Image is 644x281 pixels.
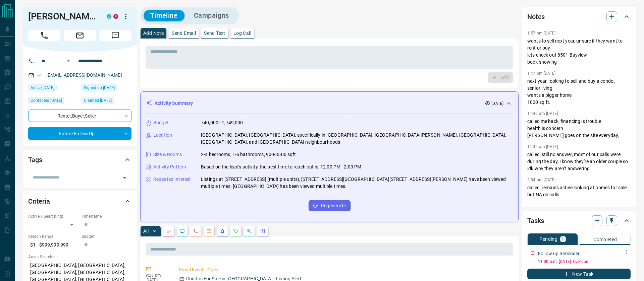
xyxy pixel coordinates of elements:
p: Budget: [82,233,131,239]
p: Actively Searching: [28,213,78,219]
div: Activity Summary[DATE] [146,97,513,110]
p: Log Call [233,31,251,36]
p: Activity Pattern [153,163,186,170]
p: Follow up Reminder [538,250,580,257]
div: Tasks [527,213,631,229]
p: Repeated Interest [153,176,191,183]
p: Pending [539,237,557,241]
svg: Calls [193,228,198,234]
p: 9:23 pm [146,273,169,278]
p: All [143,229,149,233]
span: Message [99,30,131,41]
div: Criteria [28,193,131,209]
span: Signed up [DATE] [84,84,115,91]
p: Email Event - Open [179,266,511,273]
div: Wed Mar 16 2022 [82,97,131,106]
p: called, remains active looking at homes for sale but NA on calls [527,184,631,198]
p: $1 - $999,999,999 [28,239,78,251]
svg: Listing Alerts [220,228,225,234]
p: called me back, financing is trouble health is concern [PERSON_NAME] goes on the site everyday, [527,118,631,139]
p: Send Text [204,31,225,36]
div: Renter , Buyer , Seller [28,110,131,122]
p: Send Email [172,31,196,36]
h2: Criteria [28,196,50,207]
span: Active [DATE] [31,84,54,91]
p: Budget [153,119,169,126]
svg: Emails [206,228,212,234]
div: Fri Mar 18 2022 [28,97,78,106]
svg: Agent Actions [260,228,265,234]
span: Claimed [DATE] [84,97,112,104]
p: wants to sell next year, unsure if they want to rent or buy lets check out 8501 Bayview book showing [527,38,631,66]
svg: Email Verified [37,73,42,78]
h2: Tasks [527,215,544,226]
h1: [PERSON_NAME] [28,11,97,22]
p: 740,000 - 1,749,000 [201,119,243,126]
p: Completed [593,237,617,242]
p: Location [153,132,172,139]
span: Contacted [DATE] [31,97,62,104]
button: New Task [527,269,631,279]
p: 2:54 pm [DATE] [527,178,556,182]
button: Campaigns [187,10,236,21]
button: Open [120,173,129,183]
h2: Notes [527,11,545,22]
p: Timeframe: [82,213,131,219]
div: property.ca [113,14,118,19]
div: Notes [527,9,631,25]
div: Future Follow Up [28,127,131,140]
p: Listings at [STREET_ADDRESS] (multiple units), [STREET_ADDRESS][GEOGRAPHIC_DATA][STREET_ADDRESS][... [201,176,513,190]
p: next year, looking to sell and buy a condo, senior living wants a bigger home 1000 sq.ft. [527,78,631,106]
button: Regenerate [309,200,351,211]
p: [DATE] [491,100,503,107]
p: Add Note [143,31,164,36]
p: Size & Rooms [153,151,182,158]
p: 11:00 a.m. [DATE] - Overdue [538,259,631,265]
button: Timeline [144,10,184,21]
p: [GEOGRAPHIC_DATA], [GEOGRAPHIC_DATA], specifically in [GEOGRAPHIC_DATA], [GEOGRAPHIC_DATA][PERSON... [201,132,513,146]
div: Tags [28,152,131,168]
p: 1:47 pm [DATE] [527,71,556,76]
a: [EMAIL_ADDRESS][DOMAIN_NAME] [46,72,122,78]
span: Call [28,30,60,41]
button: Open [64,57,72,65]
p: Activity Summary [155,100,193,107]
div: Wed Mar 16 2022 [82,84,131,93]
svg: Lead Browsing Activity [179,228,185,234]
p: Search Range: [28,233,78,239]
svg: Requests [233,228,238,234]
p: Areas Searched: [28,254,131,260]
div: Thu Jul 24 2025 [28,84,78,93]
svg: Notes [166,228,171,234]
span: Email [64,30,96,41]
p: 1:57 pm [DATE] [527,31,556,36]
div: condos.ca [107,14,111,19]
p: 2-4 bedrooms, 1-6 bathrooms, 900-3500 sqft [201,151,296,158]
p: 11:42 am [DATE] [527,144,558,149]
h2: Tags [28,154,42,165]
p: 11:46 am [DATE] [527,111,558,116]
p: Based on the lead's activity, the best time to reach out is: 12:00 PM - 2:00 PM [201,163,361,170]
p: 1 [561,237,564,241]
svg: Opportunities [247,228,252,234]
p: called, still no answer, most of our calls were during the day, I know they're an older couple so... [527,151,631,172]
